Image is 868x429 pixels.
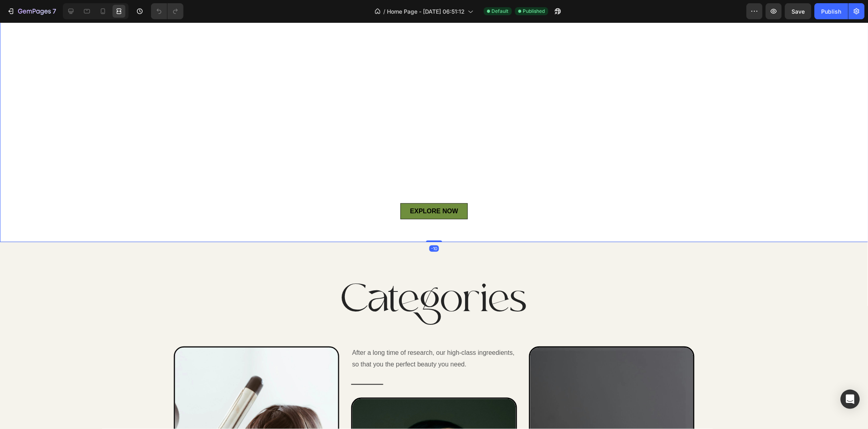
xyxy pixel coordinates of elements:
[785,3,812,19] button: Save
[352,325,516,348] p: After a long time of research, our high-class ingreedients, so that you the perfect beauty you need.
[383,7,385,16] span: /
[387,7,465,16] span: Home Page - [DATE] 06:51:12
[815,3,848,19] button: Publish
[3,3,60,19] button: 7
[200,55,668,161] h2: Indulge in pure luxary: nature's finest cosmetics
[841,390,860,409] div: Open Intercom Messenger
[792,8,805,15] span: Save
[822,7,842,16] div: Publish
[410,184,458,194] div: EXPLORE NOW
[523,8,545,15] span: Published
[429,223,439,229] div: -10
[52,6,56,16] p: 7
[401,181,468,197] a: EXPLORE NOW
[151,3,183,19] div: Undo/Redo
[195,252,674,304] p: Categories
[201,162,667,174] p: Your daily glow, perfected with nature's touch
[492,8,509,15] span: Default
